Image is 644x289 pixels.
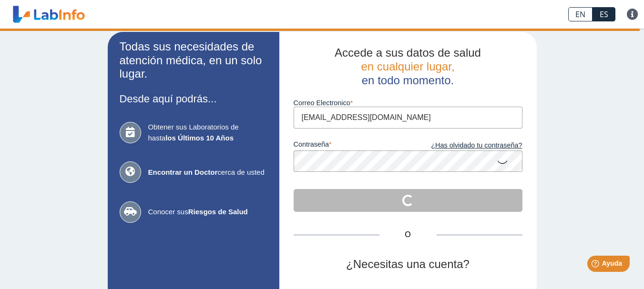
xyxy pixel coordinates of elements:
a: ¿Has olvidado tu contraseña? [408,140,522,151]
span: en cualquier lugar, [361,60,454,73]
span: cerca de usted [148,167,267,178]
h2: Todas sus necesidades de atención médica, en un solo lugar. [120,40,267,81]
span: Accede a sus datos de salud [335,46,481,59]
h3: Desde aquí podrás... [120,93,267,105]
label: contraseña [294,140,408,151]
span: en todo momento. [362,74,454,87]
a: EN [568,7,593,21]
label: Correo Electronico [294,99,522,107]
iframe: Help widget launcher [559,252,634,279]
b: los Últimos 10 Años [165,134,234,142]
span: Conocer sus [148,207,267,218]
span: O [379,229,437,240]
h2: ¿Necesitas una cuenta? [294,258,522,271]
a: ES [593,7,615,21]
b: Riesgos de Salud [188,208,248,216]
b: Encontrar un Doctor [148,168,218,176]
span: Obtener sus Laboratorios de hasta [148,122,267,143]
